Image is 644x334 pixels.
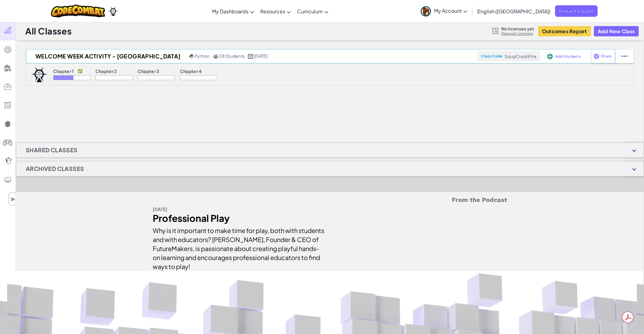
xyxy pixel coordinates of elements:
[254,53,267,59] span: [DATE]
[257,3,294,20] a: Resources
[209,3,257,20] a: My Dashboards
[25,25,72,37] h1: All Classes
[477,8,550,15] span: English ([GEOGRAPHIC_DATA])
[153,195,507,205] h5: From the Podcast
[555,5,598,17] a: Request a Quote
[294,3,331,20] a: Curriculum
[434,7,467,14] span: My Account
[601,54,611,58] span: Share
[481,54,502,58] span: Class Code
[260,8,285,15] span: Resources
[95,69,117,74] p: Chapter 2
[108,7,118,16] img: Ozaria
[26,52,478,61] a: Welcome Week Activity - [GEOGRAPHIC_DATA] Python 38 Students [DATE]
[212,8,248,15] span: My Dashboards
[153,214,325,223] div: Professional Play
[547,54,553,59] img: IconAddStudents.svg
[474,3,554,20] a: English ([GEOGRAPHIC_DATA])
[16,161,94,176] h1: Archived Classes
[31,67,48,82] img: logo
[189,54,194,59] img: python.png
[219,53,245,59] span: 38 Students
[248,54,253,59] img: calendar.svg
[213,54,219,59] img: MultipleUsers.png
[594,26,639,36] button: Add New Class
[16,142,87,158] h1: Shared Classes
[26,52,188,61] h2: Welcome Week Activity - [GEOGRAPHIC_DATA]
[180,69,202,74] p: Chapter 4
[153,205,325,214] div: [DATE]
[11,194,16,204] span: ▶
[421,6,431,16] img: avatar
[418,1,470,21] a: My Account
[622,53,628,59] img: IconStudentEllipsis.svg
[297,8,323,15] span: Curriculum
[53,69,74,74] p: Chapter 1
[501,26,534,31] span: No licenses yet
[505,53,536,59] span: SoupCrashFire
[501,31,534,36] a: Request Licenses
[78,69,82,74] p: ✅
[594,53,600,59] img: IconShare_Purple.svg
[51,5,105,17] img: CodeCombat logo
[195,53,210,59] span: Python
[153,223,325,271] div: Why is it important to make time for play, both with students and with educators? [PERSON_NAME], ...
[538,26,591,36] button: Outcomes Report
[138,69,160,74] p: Chapter 3
[555,55,581,58] span: Add Students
